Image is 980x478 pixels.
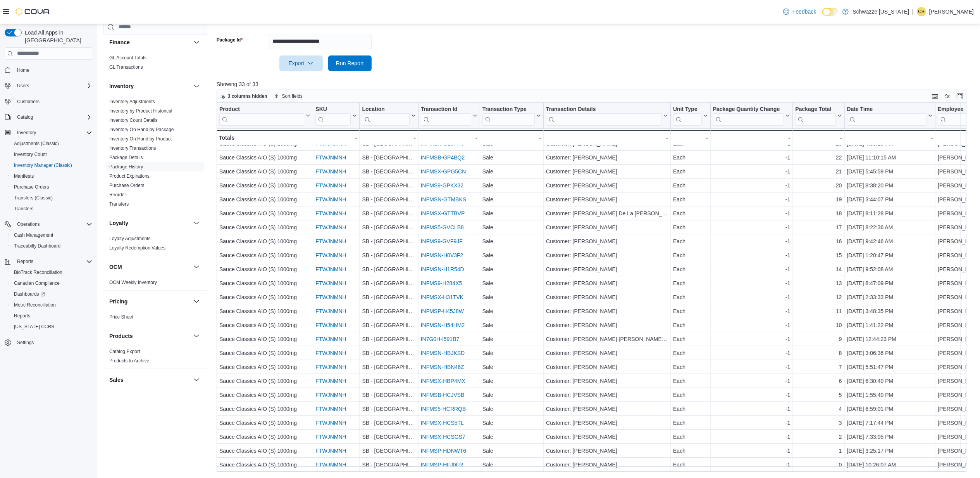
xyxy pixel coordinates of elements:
span: Inventory Count [14,151,47,158]
a: Settings [14,338,37,347]
span: Inventory Manager (Classic) [11,161,92,170]
a: Dashboards [8,289,95,300]
button: Location [362,106,415,125]
a: INFMSX-H31TVK [420,294,463,300]
a: INFMSP-HDNWT6 [420,448,466,454]
p: | [912,7,914,16]
div: Sale [482,153,541,162]
a: OCM Weekly Inventory [109,280,157,285]
div: Clay Strickland [917,7,926,16]
label: Package Id [217,37,243,43]
span: Users [17,83,29,89]
button: Transfers (Classic) [8,192,95,203]
a: Package History [109,164,143,170]
div: [DATE] 5:45:59 PM [847,167,933,176]
div: Transaction Id [420,106,471,113]
div: 20 [795,181,842,190]
button: Operations [2,219,95,230]
a: FTWJNMNH [315,224,346,230]
a: INFMS9-H284X5 [420,280,462,286]
span: Customers [14,97,92,106]
button: Pricing [192,297,201,306]
button: Products [192,331,201,341]
button: Finance [192,38,201,47]
div: [DATE] 4:39:19 PM [847,139,933,148]
div: Each [673,139,708,148]
button: Reports [14,257,36,266]
span: Catalog [17,114,33,120]
div: - [482,133,541,142]
span: CS [918,7,925,16]
div: - [713,133,790,142]
span: Metrc Reconciliation [14,302,56,308]
span: Load All Apps in [GEOGRAPHIC_DATA] [22,29,92,44]
button: Canadian Compliance [8,278,95,289]
button: Loyalty [109,219,190,227]
a: Price Sheet [109,314,133,320]
div: Package Total [795,106,835,125]
span: Reports [14,313,30,319]
span: Reports [17,258,33,265]
div: Customer: [PERSON_NAME] [546,167,668,176]
a: FTWJNMNH [315,140,346,147]
div: -1 [713,167,791,176]
span: Transfers [14,206,33,212]
button: Package Total [795,106,842,125]
span: BioTrack Reconciliation [14,269,62,275]
button: Inventory [192,81,201,91]
div: Customer: [PERSON_NAME] [546,181,668,190]
div: Sauce Classics AIO (S) 1000mg [219,153,310,162]
span: Transfers [11,204,92,213]
a: INFMS5-HCRRQB [420,406,466,412]
a: Canadian Compliance [11,279,63,288]
a: INFMSX-GTTBVP [420,210,465,216]
button: BioTrack Reconciliation [8,267,95,278]
div: Each [673,167,708,176]
button: Inventory [109,82,190,90]
button: Users [2,80,95,91]
button: Transaction Type [482,106,541,125]
span: Settings [17,339,34,346]
div: Inventory [103,97,207,212]
div: Each [673,181,708,190]
div: Unit Type [673,106,702,125]
div: Each [673,153,708,162]
a: Traceabilty Dashboard [11,241,64,251]
a: Transfers (Classic) [11,193,56,203]
span: Canadian Compliance [11,279,92,288]
input: Dark Mode [822,8,839,16]
a: Feedback [780,4,819,19]
button: Finance [109,38,190,46]
a: Inventory by Product Historical [109,108,172,114]
div: Finance [103,53,207,75]
button: [US_STATE] CCRS [8,321,95,332]
span: Product Expirations [109,173,150,179]
span: Home [17,67,29,73]
div: SB - [GEOGRAPHIC_DATA] [362,153,415,162]
a: FTWJNMNH [315,238,346,244]
span: Traceabilty Dashboard [11,241,92,251]
span: Home [14,65,92,75]
button: Reports [2,256,95,267]
div: Package Total [795,106,835,113]
button: Transaction Details [546,106,668,125]
a: Adjustments (Classic) [11,139,62,148]
button: Metrc Reconciliation [8,300,95,310]
a: Inventory On Hand by Package [109,127,174,132]
div: Sauce Classics AIO (S) 1000mg [219,139,310,148]
a: Dashboards [11,289,48,299]
div: - [420,133,477,142]
button: OCM [109,263,190,271]
span: [US_STATE] CCRS [14,324,54,330]
a: Home [14,66,33,75]
h3: Sales [109,376,124,384]
div: Sale [482,167,541,176]
div: - [673,133,708,142]
a: GL Transactions [109,64,143,70]
span: Manifests [14,173,34,179]
a: Customers [14,97,43,106]
p: Schwazze [US_STATE] [853,7,909,16]
a: Loyalty Redemption Values [109,245,165,251]
div: Customer: [PERSON_NAME] [546,139,668,148]
img: Cova [16,8,50,16]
